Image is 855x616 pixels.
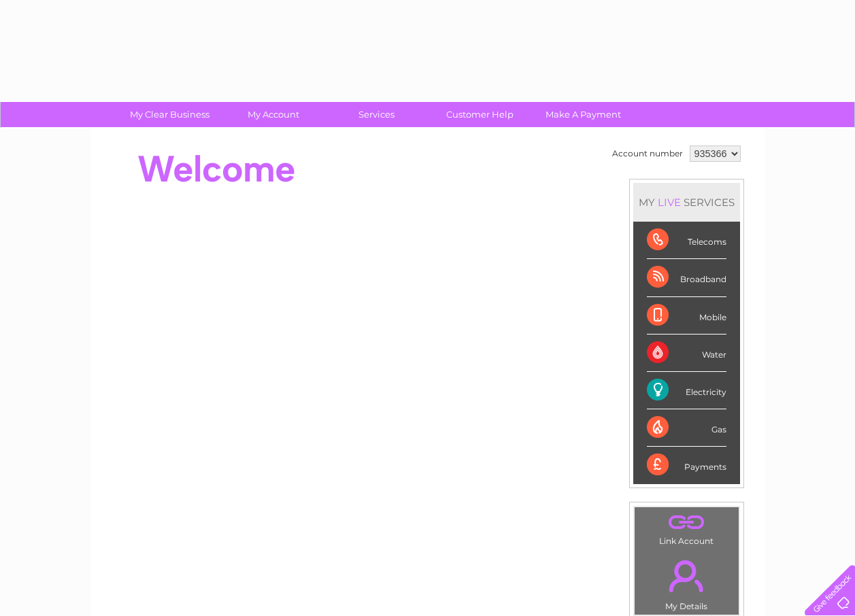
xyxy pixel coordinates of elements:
[609,142,686,165] td: Account number
[638,552,735,600] a: .
[647,372,726,409] div: Electricity
[424,102,536,127] a: Customer Help
[217,102,329,127] a: My Account
[655,196,684,209] div: LIVE
[647,222,726,259] div: Telecoms
[647,259,726,296] div: Broadband
[114,102,226,127] a: My Clear Business
[633,183,740,222] div: MY SERVICES
[320,102,433,127] a: Services
[634,507,739,549] td: Link Account
[647,335,726,372] div: Water
[647,297,726,335] div: Mobile
[634,549,739,615] td: My Details
[647,447,726,483] div: Payments
[647,409,726,447] div: Gas
[527,102,639,127] a: Make A Payment
[638,511,735,534] a: .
